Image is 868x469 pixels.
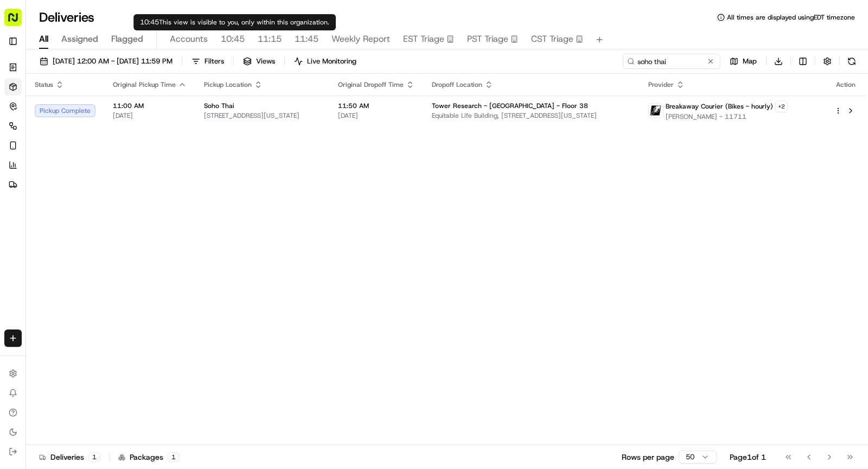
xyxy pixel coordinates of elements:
div: Start new chat [37,103,178,114]
span: Views [256,56,275,66]
span: This view is visible to you, only within this organization. [159,18,329,27]
span: Original Dropoff Time [338,80,404,89]
span: 10:45 [221,33,245,46]
span: Flagged [111,33,143,46]
div: 📗 [11,158,20,167]
button: +2 [775,100,788,112]
button: Start new chat [184,106,197,119]
p: Rows per page [622,452,674,462]
span: [PERSON_NAME] - 11711 [666,112,788,121]
span: Pylon [108,183,131,192]
span: Filters [205,56,224,66]
div: Packages [118,452,180,462]
span: Provider [648,80,674,89]
button: Live Monitoring [289,54,361,69]
div: 1 [88,452,100,462]
span: 11:15 [258,33,282,46]
div: Deliveries [39,452,100,462]
div: Action [834,80,857,89]
div: 1 [168,452,180,462]
div: We're available if you need us! [37,114,137,123]
span: [DATE] 12:00 AM - [DATE] 11:59 PM [53,56,173,66]
button: Filters [187,54,229,69]
button: Refresh [844,54,859,69]
button: Map [725,54,762,69]
div: Page 1 of 1 [730,452,766,462]
span: API Documentation [103,157,174,168]
span: Original Pickup Time [113,80,176,89]
img: breakaway_couriers_logo.png [649,104,663,118]
img: Nash [11,10,33,32]
span: All times are displayed using EDT timezone [727,13,855,22]
button: [DATE] 12:00 AM - [DATE] 11:59 PM [35,54,177,69]
span: Status [35,80,53,89]
span: Equitable Life Building, [STREET_ADDRESS][US_STATE] [432,111,631,120]
span: Dropoff Location [432,80,482,89]
span: [DATE] [113,111,187,120]
a: 📗Knowledge Base [7,153,87,172]
span: Tower Research - [GEOGRAPHIC_DATA] - Floor 38 [432,102,588,110]
span: Weekly Report [331,33,390,46]
img: 1736555255976-a54dd68f-1ca7-489b-9aae-adbdc363a1c4 [11,103,30,123]
span: Soho Thai [204,102,234,110]
a: Powered byPylon [76,183,131,192]
span: 11:00 AM [113,102,187,110]
span: EST Triage [403,33,444,46]
span: 11:50 AM [338,102,414,110]
a: 💻API Documentation [87,153,178,172]
div: 10:45 [133,14,336,30]
p: Welcome 👋 [11,43,197,60]
span: CST Triage [531,33,573,46]
span: Breakaway Courier (Bikes - hourly) [666,102,773,111]
div: 💻 [92,158,100,167]
span: Assigned [61,33,98,46]
input: Got a question? Start typing here... [28,69,195,81]
span: Accounts [170,33,208,46]
h1: Deliveries [39,9,94,26]
span: Map [743,56,757,66]
button: Views [238,54,280,69]
span: All [39,33,48,46]
span: PST Triage [467,33,508,46]
span: Live Monitoring [307,56,356,66]
span: Pickup Location [204,80,252,89]
span: [DATE] [338,111,414,120]
span: Knowledge Base [22,157,83,168]
span: 11:45 [295,33,318,46]
input: Type to search [623,54,720,69]
span: [STREET_ADDRESS][US_STATE] [204,111,321,120]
